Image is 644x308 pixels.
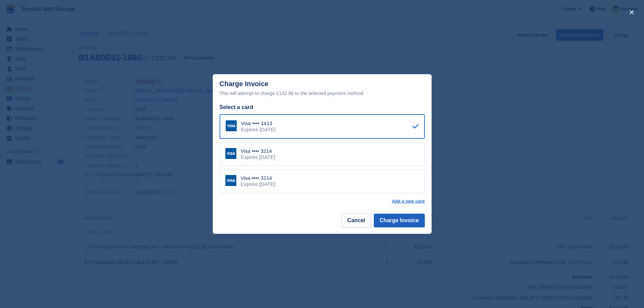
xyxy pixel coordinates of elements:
[241,175,275,181] div: Visa •••• 3214
[626,7,637,18] button: close
[241,181,275,187] div: Expires [DATE]
[225,175,236,186] img: Visa Logo
[241,154,275,160] div: Expires [DATE]
[220,89,425,97] div: This will attempt to charge £132.96 to the selected payment method.
[392,199,424,204] a: Add a new card
[220,103,425,111] div: Select a card
[226,120,237,131] img: Visa Logo
[220,80,425,97] div: Charge Invoice
[225,148,236,159] img: Visa Logo
[341,214,371,227] button: Cancel
[374,214,425,227] button: Charge Invoice
[241,126,276,133] div: Expires [DATE]
[241,148,275,154] div: Visa •••• 3214
[241,120,276,126] div: Visa •••• 1413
